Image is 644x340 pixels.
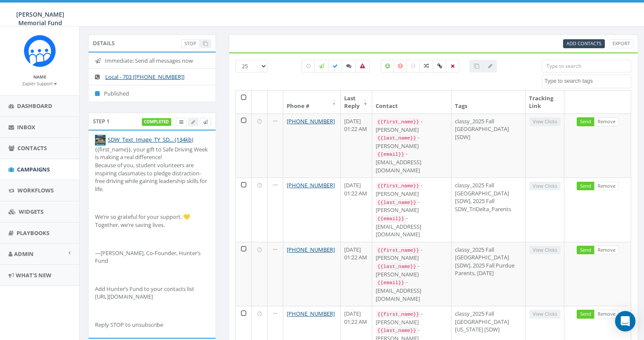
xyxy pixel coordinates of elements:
[33,74,46,80] small: Name
[95,213,209,229] p: We’re so grateful for your support. 💛 Together, we’re saving lives.
[302,60,315,73] label: Pending
[203,119,208,125] span: Send Test Message
[376,198,448,214] div: - [PERSON_NAME]
[341,242,372,306] td: [DATE] 01:22 AM
[376,247,421,254] code: {{first_name}}
[342,60,356,73] label: Replied
[22,81,57,87] small: Zapier Support
[594,310,619,319] a: Remove
[376,199,418,206] code: {{last_name}}
[451,113,526,177] td: classy_2025 Fall [GEOGRAPHIC_DATA] [SDW]
[542,60,631,73] input: Type to search
[376,117,448,134] div: - [PERSON_NAME]
[88,35,216,52] div: Details
[376,311,421,318] code: {{first_name}}
[287,310,335,317] a: [PHONE_NUMBER]
[341,177,372,241] td: [DATE] 01:22 AM
[22,79,57,87] a: Zapier Support
[328,60,342,73] label: Delivered
[577,182,595,191] a: Send
[376,181,448,198] div: - [PERSON_NAME]
[14,250,34,258] span: Admin
[451,177,526,241] td: classy_2025 Fall [GEOGRAPHIC_DATA] [SDW], 2025 Fall SDW_TriDelta_Parents
[108,136,193,143] a: SDW_Text_Image_TY_SD... (134kb)
[609,39,633,48] a: Export
[376,246,448,262] div: - [PERSON_NAME]
[17,123,35,131] span: Inbox
[16,10,64,27] span: [PERSON_NAME] Memorial Fund
[95,321,209,329] p: Reply STOP to unsubscribe
[451,242,526,306] td: classy_2025 Fall [GEOGRAPHIC_DATA] [SDW], 2025 Fall Purdue Parents, [DATE]
[17,229,49,237] span: Playbooks
[89,85,216,102] li: Published
[566,40,601,46] span: CSV files only
[95,145,209,193] p: {{first_name}}, your gift to Safe Driving Week is making a real difference! Because of you, stude...
[376,215,406,223] code: {{email}}
[287,246,335,253] a: [PHONE_NUMBER]
[355,60,370,73] label: Bounced
[419,60,434,73] label: Mixed
[89,52,216,69] li: Immediate: Send all messages now
[88,113,216,130] div: Step 1
[594,182,619,191] a: Remove
[17,186,54,194] span: Workflows
[376,134,448,150] div: - [PERSON_NAME]
[526,91,564,113] th: Tracking Link
[376,279,406,287] code: {{email}}
[446,60,459,73] label: Removed
[95,91,104,96] i: Published
[287,181,335,189] a: [PHONE_NUMBER]
[376,214,448,238] div: - [EMAIL_ADDRESS][DOMAIN_NAME]
[577,310,595,319] a: Send
[105,73,184,81] a: Local - 703 [[PHONE_NUMBER]]
[433,60,447,73] label: Link Clicked
[287,117,335,125] a: [PHONE_NUMBER]
[376,134,418,142] code: {{last_name}}
[376,278,448,302] div: - [EMAIL_ADDRESS][DOMAIN_NAME]
[376,150,448,174] div: - [EMAIL_ADDRESS][DOMAIN_NAME]
[95,58,105,64] i: Immediate: Send all messages now
[95,285,209,301] p: Add Hunter’s Fund to your contacts list [URL][DOMAIN_NAME]
[394,60,407,73] label: Negative
[577,117,595,126] a: Send
[376,151,406,158] code: {{email}}
[341,113,372,177] td: [DATE] 01:22 AM
[376,182,421,190] code: {{first_name}}
[314,60,329,73] label: Sending
[341,91,372,113] th: Last Reply: activate to sort column ascending
[376,327,418,334] code: {{last_name}}
[181,39,200,48] a: Stop
[544,77,631,85] textarea: Search
[142,118,172,126] label: completed
[376,310,448,326] div: - [PERSON_NAME]
[376,263,418,270] code: {{last_name}}
[594,117,619,126] a: Remove
[563,39,605,48] a: Add Contacts
[17,144,47,152] span: Contacts
[24,35,56,67] img: Rally_Corp_Icon.png
[283,91,341,113] th: Phone #: activate to sort column ascending
[406,60,420,73] label: Neutral
[376,262,448,278] div: - [PERSON_NAME]
[451,91,526,113] th: Tags
[16,271,52,279] span: What's New
[577,246,595,255] a: Send
[179,119,183,125] span: View Campaign Delivery Statistics
[381,60,394,73] label: Positive
[17,166,50,173] span: Campaigns
[95,249,209,265] p: —[PERSON_NAME], Co-Founder, Hunter’s Fund
[615,311,635,331] div: Open Intercom Messenger
[566,40,601,46] span: Add Contacts
[372,91,451,113] th: Contact
[376,118,421,126] code: {{first_name}}
[19,208,43,215] span: Widgets
[17,102,52,110] span: Dashboard
[594,246,619,255] a: Remove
